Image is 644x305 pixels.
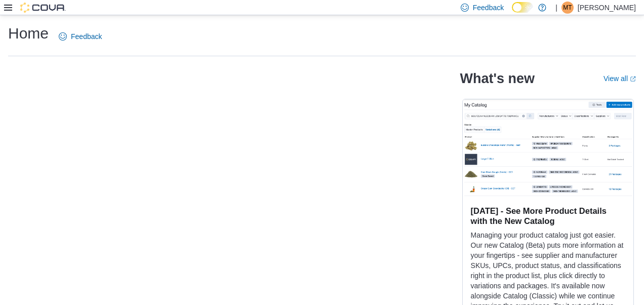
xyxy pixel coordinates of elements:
[563,2,572,14] span: MT
[55,26,106,47] a: Feedback
[473,3,504,13] span: Feedback
[603,74,636,83] a: View allExternal link
[460,70,535,87] h2: What's new
[71,31,102,42] span: Feedback
[20,3,66,13] img: Cova
[578,2,636,14] p: [PERSON_NAME]
[512,2,533,13] input: Dark Mode
[561,2,574,14] div: Michaela Tchorek
[8,23,49,44] h1: Home
[555,2,557,14] p: |
[630,76,636,82] svg: External link
[471,206,625,226] h3: [DATE] - See More Product Details with the New Catalog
